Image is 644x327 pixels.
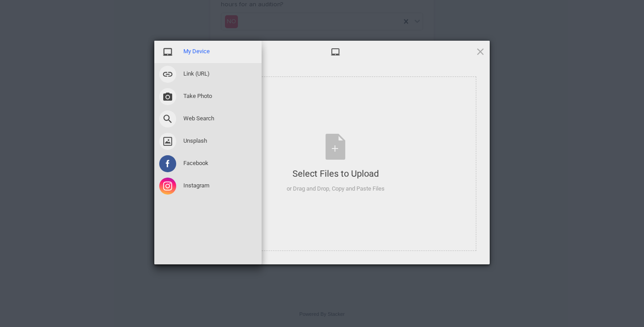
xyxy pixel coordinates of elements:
[183,182,209,190] span: Instagram
[154,41,262,63] div: My Device
[154,85,262,108] div: Take Photo
[154,153,262,175] div: Facebook
[183,92,212,100] span: Take Photo
[183,159,208,167] span: Facebook
[154,130,262,153] div: Unsplash
[154,108,262,130] div: Web Search
[183,70,210,78] span: Link (URL)
[183,137,207,145] span: Unsplash
[330,47,340,57] span: My Device
[287,184,385,193] div: or Drag and Drop, Copy and Paste Files
[183,47,210,55] span: My Device
[475,47,485,56] span: Click here or hit ESC to close picker
[287,167,385,180] div: Select Files to Upload
[154,175,262,197] div: Instagram
[154,63,262,85] div: Link (URL)
[183,115,214,123] span: Web Search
